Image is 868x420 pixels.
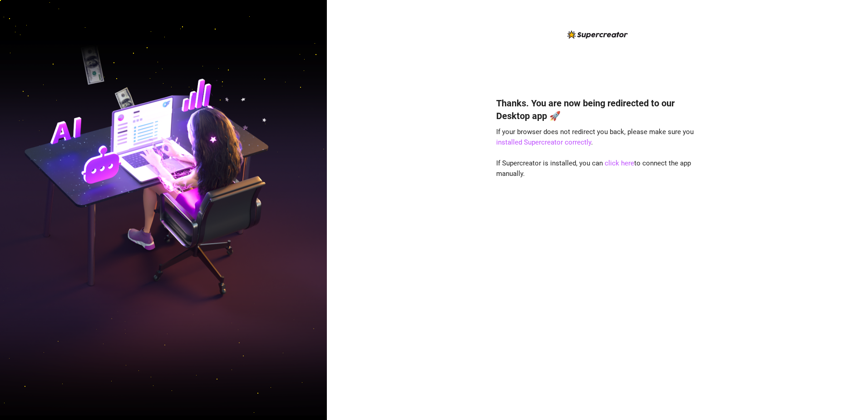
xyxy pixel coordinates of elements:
a: click here [605,159,634,167]
h4: Thanks. You are now being redirected to our Desktop app 🚀 [496,97,699,122]
span: If your browser does not redirect you back, please make sure you . [496,128,694,147]
a: installed Supercreator correctly [496,138,591,146]
img: logo-BBDzfeDw.svg [567,30,628,39]
span: If Supercreator is installed, you can to connect the app manually. [496,159,691,178]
